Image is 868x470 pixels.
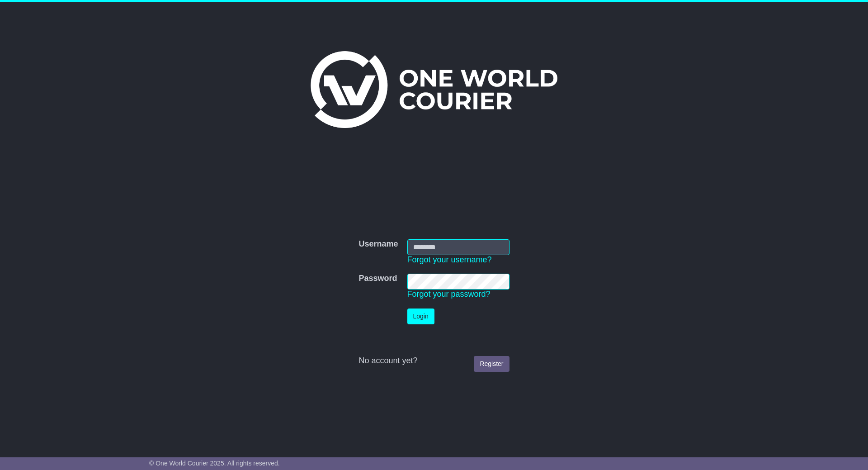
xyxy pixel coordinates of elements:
div: No account yet? [359,356,509,366]
label: Username [359,239,398,249]
button: Login [407,309,434,324]
span: © One World Courier 2025. All rights reserved. [149,460,280,467]
a: Register [474,356,509,372]
img: One World [311,51,557,128]
label: Password [359,274,397,284]
a: Forgot your username? [407,255,492,264]
a: Forgot your password? [407,290,491,299]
